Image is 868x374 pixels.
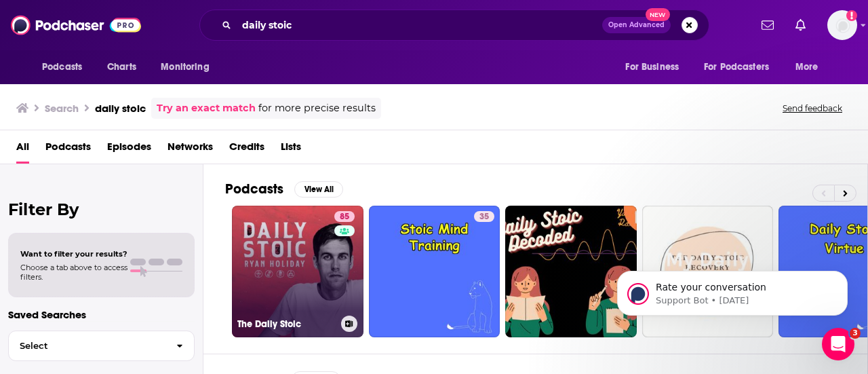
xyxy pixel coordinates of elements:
button: Open AdvancedNew [602,17,671,33]
span: For Business [625,58,679,77]
a: Credits [229,136,264,164]
span: for more precise results [258,100,376,116]
svg: Add a profile image [846,10,857,21]
a: Episodes [107,136,151,164]
input: Search podcasts, credits, & more... [237,14,602,36]
span: Open Advanced [608,22,665,29]
a: Try an exact match [157,100,256,116]
span: For Podcasters [704,58,769,77]
span: Monitoring [161,58,209,77]
img: Podchaser - Follow, Share and Rate Podcasts [11,12,141,38]
button: View All [294,181,343,198]
a: 35 [369,206,500,337]
iframe: Intercom live chat [822,328,854,360]
span: Select [9,341,165,350]
img: User Profile [827,10,857,40]
a: Podcasts [45,136,91,164]
span: New [646,8,670,21]
a: Networks [167,136,213,164]
a: 35 [474,211,494,222]
a: 85 [334,211,355,222]
div: Search podcasts, credits, & more... [199,10,709,41]
a: Show notifications dropdown [790,14,811,37]
span: Want to filter your results? [20,249,127,259]
h3: daily stoic [95,102,146,115]
h3: Search [45,102,79,115]
a: All [16,136,29,164]
span: 3 [850,328,861,339]
h3: The Daily Stoic [237,318,336,330]
span: 35 [479,210,489,224]
span: Charts [107,58,136,77]
a: Show notifications dropdown [756,14,779,37]
button: Select [8,331,195,361]
button: open menu [151,54,226,80]
h2: Podcasts [225,181,283,198]
p: Saved Searches [8,308,195,321]
button: open menu [33,54,100,80]
a: 85The Daily Stoic [232,206,363,337]
button: open menu [616,54,696,80]
a: PodcastsView All [225,181,343,198]
a: Charts [98,54,144,80]
span: More [795,58,818,77]
h2: Filter By [8,200,195,219]
a: Lists [281,136,301,164]
iframe: Intercom notifications message [597,242,868,337]
button: open menu [786,54,835,80]
span: Logged in as eva.kerins [827,10,857,40]
button: Send feedback [778,102,846,114]
button: open menu [695,54,789,80]
span: 85 [340,210,349,224]
button: Show profile menu [827,10,857,40]
span: Podcasts [42,58,82,77]
span: Choose a tab above to access filters. [20,263,127,282]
